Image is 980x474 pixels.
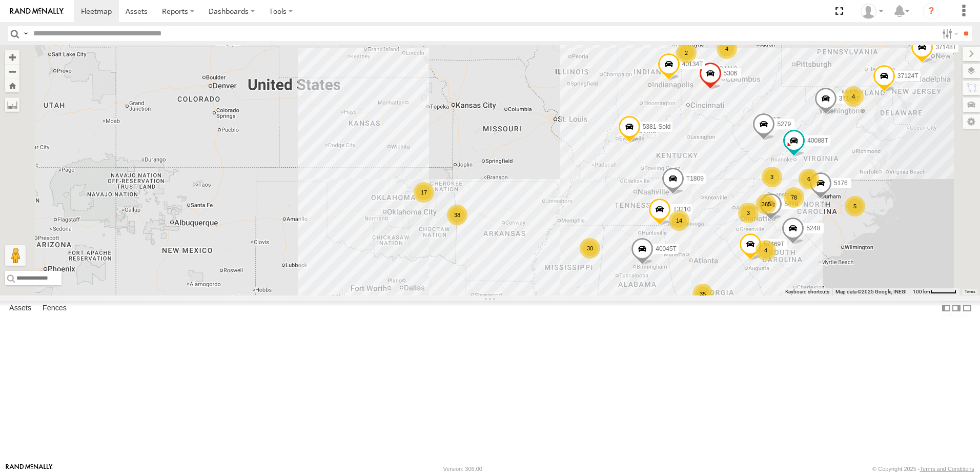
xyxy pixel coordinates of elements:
[806,225,820,232] span: 5248
[756,194,777,214] div: 365
[643,124,671,131] span: 5381-Sold
[965,290,975,294] a: Terms (opens in new tab)
[913,289,930,294] span: 100 km
[799,169,819,189] div: 6
[897,72,918,80] span: 37124T
[669,210,689,231] div: 14
[839,95,860,102] span: 37134T
[920,466,974,472] a: Terms and Conditions
[777,121,791,128] span: 5279
[807,137,828,144] span: 40088T
[724,70,738,77] span: 5306
[5,78,19,92] button: Zoom Home
[935,44,956,51] span: 37148T
[414,182,434,203] div: 17
[656,245,677,252] span: 40045T
[22,26,30,41] label: Search Query
[37,301,72,315] label: Fences
[6,464,53,474] a: Visit our Website
[673,206,690,213] span: T3210
[580,238,600,259] div: 30
[845,196,865,216] div: 5
[785,288,829,295] button: Keyboard shortcuts
[963,114,980,129] label: Map Settings
[923,3,940,19] i: ?
[762,167,782,187] div: 3
[676,43,697,63] div: 2
[5,50,19,64] button: Zoom in
[692,284,713,304] div: 35
[857,4,887,19] div: Dwight Wallace
[910,288,959,295] button: Map Scale: 100 km per 47 pixels
[962,301,972,316] label: Hide Summary Table
[941,301,951,316] label: Dock Summary Table to the Left
[834,180,848,187] span: 5176
[951,301,962,316] label: Dock Summary Table to the Right
[686,175,704,182] span: T1809
[938,26,960,41] label: Search Filter Options
[5,64,19,78] button: Zoom out
[10,8,64,15] img: rand-logo.svg
[784,187,804,208] div: 78
[682,61,703,68] span: 40134T
[5,97,19,112] label: Measure
[443,466,482,472] div: Version: 306.00
[5,245,26,266] button: Drag Pegman onto the map to open Street View
[447,205,467,225] div: 38
[4,301,36,315] label: Assets
[872,466,974,472] div: © Copyright 2025 -
[835,289,907,294] span: Map data ©2025 Google, INEGI
[738,203,759,223] div: 3
[717,38,737,59] div: 4
[756,240,776,261] div: 4
[843,86,864,107] div: 4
